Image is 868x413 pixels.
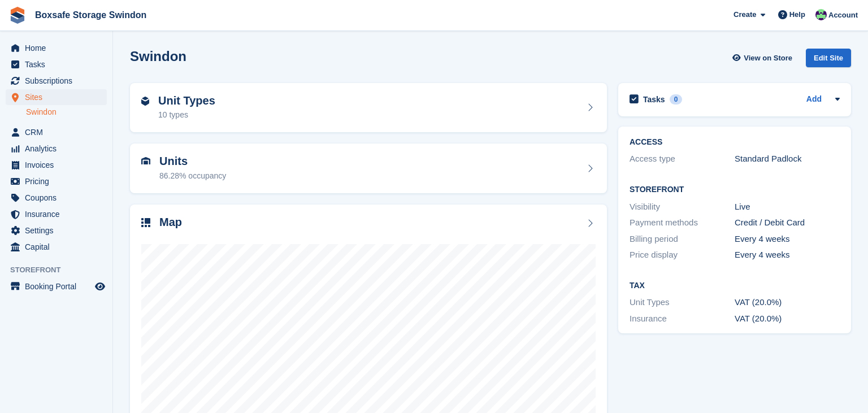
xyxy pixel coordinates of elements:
[25,190,93,206] span: Coupons
[6,73,107,89] a: menu
[6,157,107,173] a: menu
[6,173,107,189] a: menu
[6,239,107,255] a: menu
[130,144,607,193] a: Units 86.28% occupancy
[130,83,607,133] a: Unit Types 10 types
[630,249,735,262] div: Price display
[141,218,150,227] img: map-icn-33ee37083ee616e46c38cad1a60f524a97daa1e2b2c8c0bc3eb3415660979fc1.svg
[734,9,756,20] span: Create
[6,56,107,72] a: menu
[159,216,182,229] h2: Map
[141,97,149,106] img: unit-type-icn-2b2737a686de81e16bb02015468b77c625bbabd49415b5ef34ead5e3b44a266d.svg
[25,56,93,72] span: Tasks
[735,249,840,262] div: Every 4 weeks
[630,233,735,246] div: Billing period
[6,279,107,294] a: menu
[735,216,840,229] div: Credit / Debit Card
[93,280,107,293] a: Preview store
[630,138,840,147] h2: ACCESS
[25,173,93,189] span: Pricing
[806,93,822,106] a: Add
[25,206,93,222] span: Insurance
[630,312,735,325] div: Insurance
[735,201,840,214] div: Live
[25,89,93,105] span: Sites
[26,107,107,118] a: Swindon
[630,281,840,290] h2: Tax
[9,7,26,24] img: stora-icon-8386f47178a22dfd0bd8f6a31ec36ba5ce8667c1dd55bd0f319d3a0aa187defe.svg
[731,49,797,67] a: View on Store
[670,94,683,105] div: 0
[25,40,93,56] span: Home
[6,40,107,56] a: menu
[735,312,840,325] div: VAT (20.0%)
[630,153,735,166] div: Access type
[25,157,93,173] span: Invoices
[25,279,93,294] span: Booking Portal
[6,124,107,140] a: menu
[806,49,851,67] div: Edit Site
[815,9,827,20] img: Kim Virabi
[828,10,858,21] span: Account
[6,223,107,238] a: menu
[806,49,851,72] a: Edit Site
[630,216,735,229] div: Payment methods
[744,53,792,64] span: View on Store
[630,296,735,309] div: Unit Types
[789,9,805,20] span: Help
[6,206,107,222] a: menu
[159,170,226,182] div: 86.28% occupancy
[735,153,840,166] div: Standard Padlock
[158,94,215,107] h2: Unit Types
[25,124,93,140] span: CRM
[6,89,107,105] a: menu
[158,109,215,121] div: 10 types
[630,201,735,214] div: Visibility
[25,223,93,238] span: Settings
[141,157,150,165] img: unit-icn-7be61d7bf1b0ce9d3e12c5938cc71ed9869f7b940bace4675aadf7bd6d80202e.svg
[630,185,840,194] h2: Storefront
[31,6,151,24] a: Boxsafe Storage Swindon
[735,296,840,309] div: VAT (20.0%)
[10,264,112,276] span: Storefront
[25,73,93,89] span: Subscriptions
[735,233,840,246] div: Every 4 weeks
[6,141,107,156] a: menu
[643,94,665,105] h2: Tasks
[130,49,186,64] h2: Swindon
[6,190,107,206] a: menu
[25,141,93,156] span: Analytics
[25,239,93,255] span: Capital
[159,155,226,168] h2: Units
